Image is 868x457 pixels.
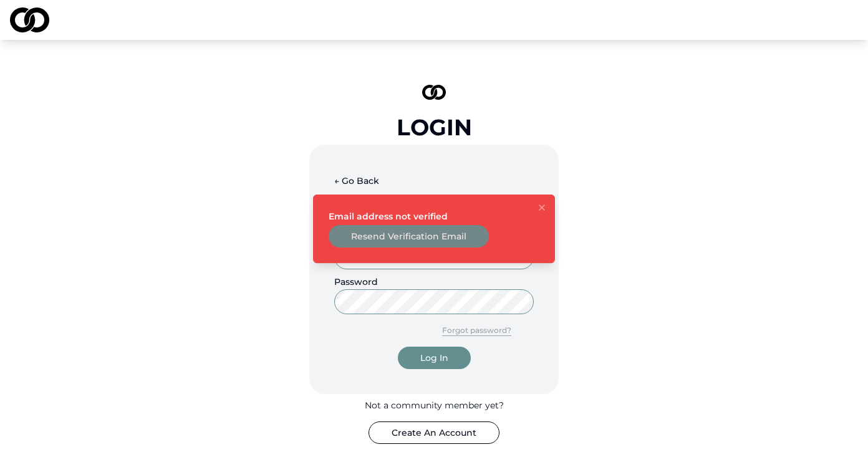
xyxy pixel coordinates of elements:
[420,319,534,342] button: Forgot password?
[420,352,448,364] div: Log In
[329,225,489,248] button: Resend Verification Email
[422,85,446,100] img: logo
[397,115,472,140] div: Login
[334,170,379,192] button: ← Go Back
[10,7,49,32] img: logo
[334,276,378,287] label: Password
[369,421,499,444] button: Create An Account
[398,347,471,369] button: Log In
[329,210,489,223] div: Email address not verified
[365,399,504,411] div: Not a community member yet?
